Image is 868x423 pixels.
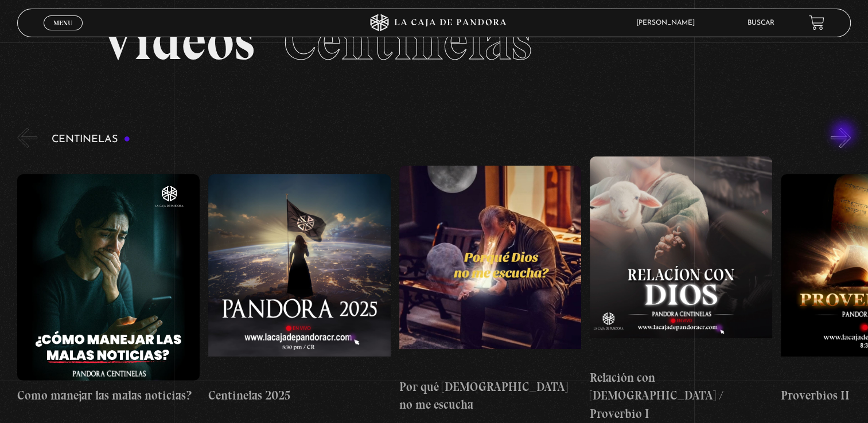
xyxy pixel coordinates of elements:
h4: Relación con [DEMOGRAPHIC_DATA] / Proverbio I [590,369,772,423]
a: Relación con [DEMOGRAPHIC_DATA] / Proverbio I [590,156,772,423]
h4: Centinelas 2025 [208,386,391,405]
button: Previous [17,128,37,148]
span: Cerrar [49,29,76,37]
a: View your shopping cart [809,15,824,30]
span: [PERSON_NAME] [630,19,706,26]
a: Por qué [DEMOGRAPHIC_DATA] no me escucha [399,156,582,423]
button: Next [831,128,851,148]
span: Menu [53,19,72,26]
span: Centinelas [283,8,532,73]
h2: Videos [101,14,768,68]
h4: Como manejar las malas noticias? [17,386,200,405]
a: Buscar [748,19,774,26]
a: Centinelas 2025 [208,156,391,423]
a: Como manejar las malas noticias? [17,156,200,423]
h4: Por qué [DEMOGRAPHIC_DATA] no me escucha [399,378,582,414]
h3: Centinelas [52,134,130,145]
